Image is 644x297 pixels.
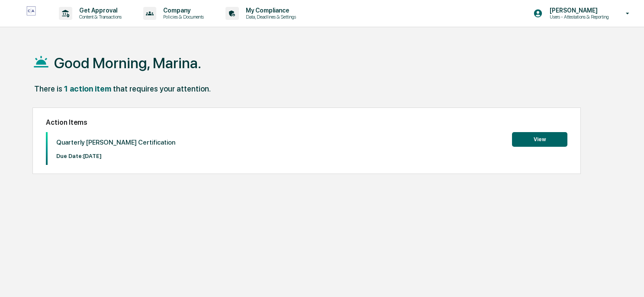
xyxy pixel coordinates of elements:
p: Get Approval [72,7,126,14]
p: [PERSON_NAME] [543,7,613,14]
a: View [512,135,567,143]
p: Data, Deadlines & Settings [239,14,300,20]
p: Content & Transactions [72,14,126,20]
div: There is [34,84,62,93]
h1: Good Morning, Marina. [54,54,201,72]
p: My Compliance [239,7,300,14]
p: Company [156,7,208,14]
p: Policies & Documents [156,14,208,20]
h2: Action Items [46,118,567,126]
p: Quarterly [PERSON_NAME] Certification [56,139,175,146]
img: logo [21,6,42,20]
button: View [512,132,567,147]
div: that requires your attention. [113,84,211,93]
p: Users - Attestations & Reporting [543,14,613,20]
div: 1 action item [64,84,111,93]
p: Due Date: [DATE] [56,153,175,159]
